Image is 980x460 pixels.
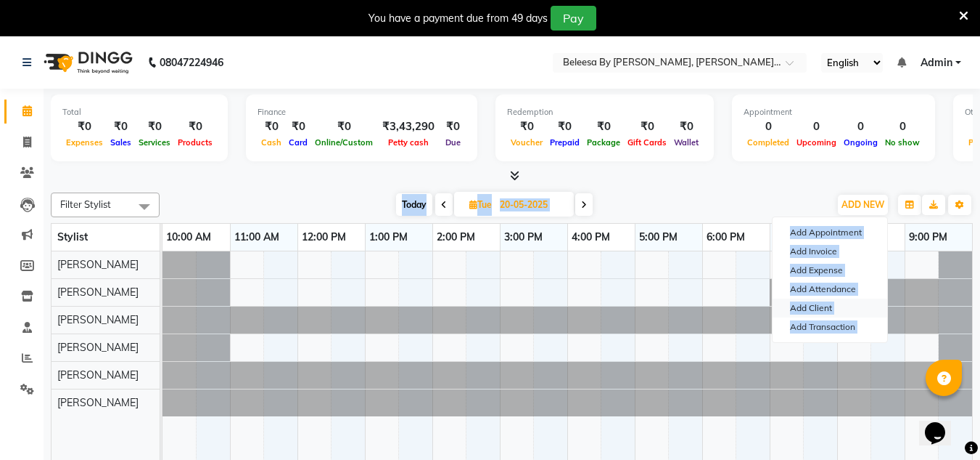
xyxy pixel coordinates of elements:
div: Appointment [744,106,923,118]
a: 11:00 AM [231,227,283,248]
div: ₹3,43,290 [376,118,440,135]
button: Pay [551,6,596,31]
div: Finance [258,106,466,118]
span: Today [396,193,432,216]
span: Filter Stylist [60,198,111,210]
div: ₹0 [624,118,670,135]
div: ₹0 [583,118,624,135]
div: You have a payment due from 49 days [368,11,548,26]
span: [PERSON_NAME] [57,286,139,299]
button: ADD NEW [838,195,888,215]
span: Due [442,137,464,148]
span: Ongoing [840,137,881,148]
span: No show [881,137,923,148]
a: 5:00 PM [635,227,681,248]
span: Card [285,137,311,148]
span: Tue [466,199,495,210]
a: Add Attendance [773,280,887,299]
span: [PERSON_NAME] [57,313,139,326]
div: 0 [881,118,923,135]
span: Package [583,137,624,148]
iframe: chat widget [919,402,965,445]
a: 4:00 PM [568,227,614,248]
div: ₹0 [258,118,285,135]
span: Sales [107,137,135,148]
b: 08047224946 [160,42,223,83]
span: Services [135,137,174,148]
span: Completed [744,137,793,148]
input: 2025-05-20 [495,194,568,216]
span: [PERSON_NAME] [57,258,139,271]
img: logo [37,42,136,83]
a: Add Invoice [773,242,887,261]
span: Stylist [57,230,88,243]
span: ADD NEW [841,199,884,210]
span: Prepaid [546,137,583,148]
a: 6:00 PM [703,227,749,248]
span: Products [174,137,216,148]
div: ₹0 [107,118,135,135]
span: Petty cash [384,137,432,148]
span: [PERSON_NAME] [57,341,139,354]
div: ₹0 [670,118,702,135]
a: 1:00 PM [366,227,411,248]
div: ₹0 [174,118,216,135]
div: ₹0 [311,118,376,135]
div: 0 [744,118,793,135]
a: 10:00 AM [162,227,215,248]
span: Upcoming [793,137,840,148]
a: 7:00 PM [770,227,816,248]
a: 3:00 PM [501,227,546,248]
div: Total [62,106,216,118]
span: [PERSON_NAME] [57,368,139,382]
div: ₹0 [285,118,311,135]
a: Add Expense [773,261,887,280]
a: Add Client [773,299,887,318]
span: Expenses [62,137,107,148]
div: 0 [840,118,881,135]
span: Voucher [507,137,546,148]
a: Add Transaction [773,318,887,336]
span: [PERSON_NAME] [57,396,139,409]
div: ₹0 [135,118,174,135]
div: Redemption [507,106,702,118]
span: Wallet [670,137,702,148]
a: 12:00 PM [298,227,350,248]
span: Cash [258,137,285,148]
span: Gift Cards [624,137,670,148]
a: 9:00 PM [905,227,951,248]
div: ₹0 [507,118,546,135]
div: ₹0 [62,118,107,135]
div: 0 [793,118,840,135]
div: ₹0 [440,118,466,135]
span: Online/Custom [311,137,376,148]
span: Admin [921,55,952,70]
a: 2:00 PM [433,227,479,248]
div: ₹0 [546,118,583,135]
button: Add Appointment [773,223,887,242]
